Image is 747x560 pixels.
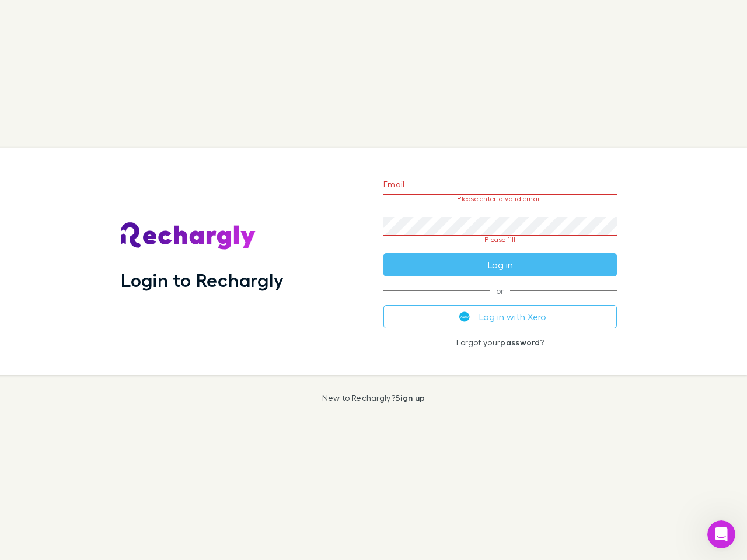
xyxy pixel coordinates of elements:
[383,305,617,328] button: Log in with Xero
[322,393,425,402] p: New to Rechargly?
[121,269,284,291] h1: Login to Rechargly
[383,338,617,347] p: Forgot your ?
[383,290,617,291] span: or
[459,311,470,322] img: Xero's logo
[383,236,617,244] p: Please fill
[121,222,256,250] img: Rechargly's Logo
[383,195,617,203] p: Please enter a valid email.
[707,520,735,548] iframe: Intercom live chat
[383,253,617,276] button: Log in
[395,393,425,402] a: Sign up
[500,337,540,347] a: password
